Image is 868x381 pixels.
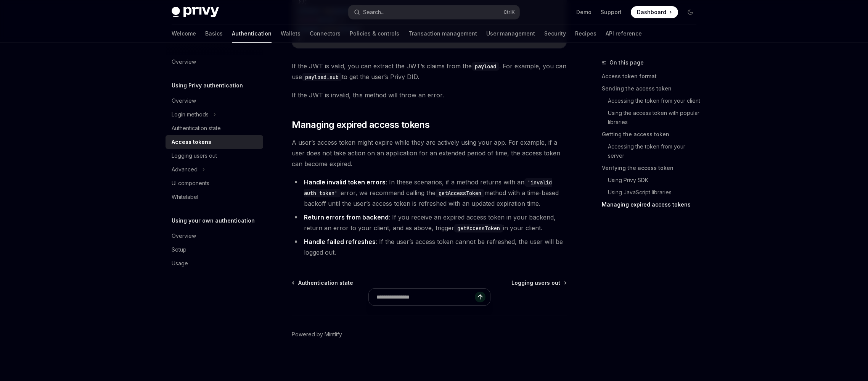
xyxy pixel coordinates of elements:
[172,179,209,188] div: UI components
[454,224,503,232] code: getAccessToken
[172,124,221,133] div: Authentication state
[609,58,644,67] span: On this page
[304,213,389,221] strong: Return errors from backend
[304,238,376,245] strong: Handle failed refreshes
[637,8,666,16] span: Dashboard
[608,107,702,128] a: Using the access token with popular libraries
[166,243,263,257] a: Setup
[575,24,596,43] a: Recipes
[544,24,566,43] a: Security
[602,162,702,174] a: Verifying the access token
[601,8,622,16] a: Support
[172,231,196,241] div: Overview
[166,149,263,163] a: Logging users out
[172,110,209,119] div: Login methods
[602,199,702,211] a: Managing expired access tokens
[608,186,702,199] a: Using JavaScript libraries
[205,24,223,43] a: Basics
[292,236,567,258] li: : If the user’s access token cannot be refreshed, the user will be logged out.
[436,189,484,197] code: getAccessToken
[166,94,263,108] a: Overview
[350,24,399,43] a: Policies & controls
[172,81,243,90] h5: Using Privy authentication
[172,137,211,147] div: Access tokens
[172,259,188,268] div: Usage
[172,24,196,43] a: Welcome
[292,212,567,233] li: : If you receive an expired access token in your backend, return an error to your client, and as ...
[292,61,567,82] span: If the JWT is valid, you can extract the JWT’s claims from the . For example, you can use to get ...
[631,6,678,18] a: Dashboard
[166,257,263,270] a: Usage
[292,119,429,131] span: Managing expired access tokens
[292,90,567,100] span: If the JWT is invalid, this method will throw an error.
[602,70,702,82] a: Access token format
[475,292,485,302] button: Send message
[602,128,702,140] a: Getting the access token
[608,95,702,107] a: Accessing the token from your client
[608,174,702,186] a: Using Privy SDK
[281,24,301,43] a: Wallets
[302,73,342,81] code: payload.sub
[172,151,217,160] div: Logging users out
[349,5,519,19] button: Search...CtrlK
[486,24,535,43] a: User management
[503,9,515,15] span: Ctrl K
[511,279,560,287] span: Logging users out
[472,62,499,71] code: payload
[172,245,186,254] div: Setup
[292,177,567,209] li: : In these scenarios, if a method returns with an error, we recommend calling the method with a t...
[166,229,263,243] a: Overview
[472,62,499,70] a: payload
[363,8,384,17] div: Search...
[408,24,477,43] a: Transaction management
[166,55,263,69] a: Overview
[298,279,353,287] span: Authentication state
[292,137,567,169] span: A user’s access token might expire while they are actively using your app. For example, if a user...
[606,24,642,43] a: API reference
[166,121,263,135] a: Authentication state
[166,176,263,190] a: UI components
[232,24,272,43] a: Authentication
[602,82,702,95] a: Sending the access token
[166,135,263,149] a: Access tokens
[292,331,342,338] a: Powered by Mintlify
[304,178,386,186] strong: Handle invalid token errors
[172,7,219,18] img: dark logo
[684,6,696,18] button: Toggle dark mode
[172,96,196,105] div: Overview
[310,24,341,43] a: Connectors
[172,165,198,174] div: Advanced
[172,57,196,66] div: Overview
[293,279,353,287] a: Authentication state
[576,8,592,16] a: Demo
[172,216,255,225] h5: Using your own authentication
[608,140,702,162] a: Accessing the token from your server
[511,279,566,287] a: Logging users out
[166,190,263,204] a: Whitelabel
[172,192,198,202] div: Whitelabel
